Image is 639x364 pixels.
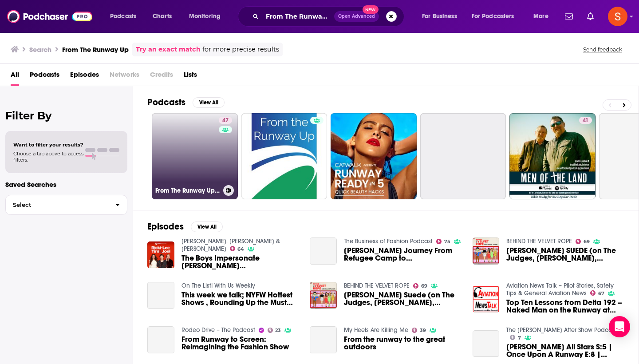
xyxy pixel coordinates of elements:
[344,336,462,351] span: From the runway to the great outdoors
[583,116,588,125] span: 41
[413,283,427,289] a: 69
[147,221,223,232] a: EpisodesView All
[608,7,627,26] button: Show profile menu
[310,326,337,353] a: From the runway to the great outdoors
[184,67,197,86] a: Lists
[147,97,185,108] h2: Podcasts
[422,10,457,23] span: For Business
[202,44,279,55] span: for more precise results
[584,240,590,244] span: 69
[152,113,238,199] a: 47From The Runway Up: An Airport and Aviation Podcast
[509,113,596,199] a: 41
[584,9,597,24] a: Show notifications dropdown
[7,8,92,25] img: Podchaser - Follow, Share and Rate Podcasts
[150,67,173,86] span: Credits
[506,247,624,262] span: [PERSON_NAME] SUEDE (on The Judges, [PERSON_NAME], [PERSON_NAME] & all things Runway!)
[6,202,108,208] span: Select
[13,150,83,163] span: Choose a tab above to access filters.
[275,328,281,332] span: 23
[344,291,462,306] a: Project Runway's Suede (on The Judges, Tim Gunn, Christian Siriano & all things Runway!)
[104,9,148,24] button: open menu
[473,330,500,357] a: Project Runway All Stars S:5 | Once Upon A Runway E:8 | AfterBuzz TV AfterShow
[473,237,500,265] img: Project Runway's SUEDE (on The Judges, Tim Gunn, Christian Siriano & all things Runway!)
[421,284,427,288] span: 69
[527,9,560,24] button: open menu
[147,9,177,24] a: Charts
[153,10,172,23] span: Charts
[246,6,413,27] div: Search podcasts, credits, & more...
[363,5,379,14] span: New
[11,67,19,86] a: All
[506,343,624,358] span: [PERSON_NAME] All Stars S:5 | Once Upon A Runway E:8 | AfterBuzz TV AfterShow
[181,237,280,253] a: Ricki-Lee, Tim & Joel
[62,45,129,54] h3: From The Runway Up
[576,239,590,244] a: 69
[579,117,592,124] a: 41
[590,290,604,296] a: 67
[181,326,255,334] a: Rodeo Drive – The Podcast
[472,10,514,23] span: For Podcasters
[268,328,281,333] a: 23
[506,299,624,314] span: Top Ten Lessons from Delta 192 – Naked Man on the Runway at [GEOGRAPHIC_DATA]
[181,291,300,306] a: This week we talk; NYFW Hottest Shows , Rounding Up the Must Have Fashions and Trends from the Ru...
[473,286,500,313] img: Top Ten Lessons from Delta 192 – Naked Man on the Runway at Atlanta Airport
[344,247,462,262] span: [PERSON_NAME] Journey From Refugee Camp to [GEOGRAPHIC_DATA]
[506,299,624,314] a: Top Ten Lessons from Delta 192 – Naked Man on the Runway at Atlanta Airport
[510,335,521,340] a: 7
[608,7,627,26] span: Logged in as sadie76317
[344,282,410,289] a: BEHIND THE VELVET ROPE
[310,282,337,309] img: Project Runway's Suede (on The Judges, Tim Gunn, Christian Siriano & all things Runway!)
[136,44,201,55] a: Try an exact match
[518,336,521,340] span: 7
[5,180,127,189] p: Saved Searches
[420,328,426,332] span: 39
[183,9,232,24] button: open menu
[506,326,617,334] a: The Project Runway After Show Podcast
[230,246,245,251] a: 64
[5,109,127,122] h2: Filter By
[334,11,379,22] button: Open AdvancedNew
[70,67,99,86] span: Episodes
[598,292,604,296] span: 67
[222,116,229,125] span: 47
[181,282,255,289] a: On The List! With Us Weekly
[506,247,624,262] a: Project Runway's SUEDE (on The Judges, Tim Gunn, Christian Siriano & all things Runway!)
[147,282,174,309] a: This week we talk; NYFW Hottest Shows , Rounding Up the Must Have Fashions and Trends from the Ru...
[338,14,375,19] span: Open Advanced
[147,221,184,232] h2: Episodes
[344,237,433,245] a: The Business of Fashion Podcast
[237,247,244,251] span: 64
[29,45,51,54] h3: Search
[608,7,627,26] img: User Profile
[5,195,127,215] button: Select
[110,67,139,86] span: Networks
[344,247,462,262] a: Adut Akech’s Journey From Refugee Camp to Runway
[344,326,408,334] a: My Heels Are Killing Me
[147,241,174,269] img: The Boys Impersonate Project Runway’s Tim Gunn
[444,240,450,244] span: 75
[110,10,136,23] span: Podcasts
[181,336,300,351] a: From Runway to Screen: Reimagining the Fashion Show
[219,117,232,124] a: 47
[262,9,334,24] input: Search podcasts, credits, & more...
[344,291,462,306] span: [PERSON_NAME] Suede (on The Judges, [PERSON_NAME], [PERSON_NAME] & all things Runway!)
[506,343,624,358] a: Project Runway All Stars S:5 | Once Upon A Runway E:8 | AfterBuzz TV AfterShow
[561,9,576,24] a: Show notifications dropdown
[13,142,83,148] span: Want to filter your results?
[30,67,59,86] a: Podcasts
[580,46,625,53] button: Send feedback
[191,222,223,232] button: View All
[310,237,337,265] a: Adut Akech’s Journey From Refugee Camp to Runway
[181,254,300,269] a: The Boys Impersonate Project Runway’s Tim Gunn
[181,254,300,269] span: The Boys Impersonate [PERSON_NAME] [PERSON_NAME]
[466,9,527,24] button: open menu
[412,328,426,333] a: 39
